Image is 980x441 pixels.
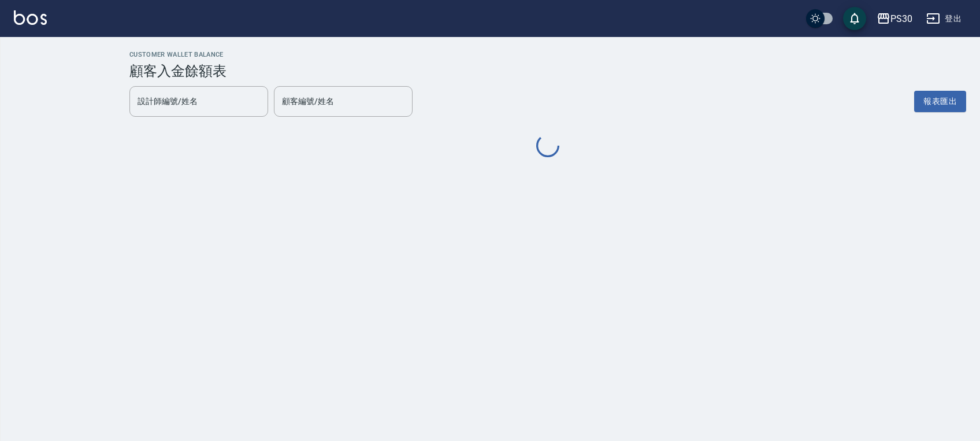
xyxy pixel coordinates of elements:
h3: 顧客入金餘額表 [129,63,966,79]
button: save [843,7,866,30]
button: 登出 [922,8,966,29]
h2: Customer Wallet Balance [129,51,966,58]
button: 報表匯出 [914,91,966,112]
img: Logo [14,10,47,25]
button: PS30 [872,7,917,31]
div: PS30 [890,12,912,26]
